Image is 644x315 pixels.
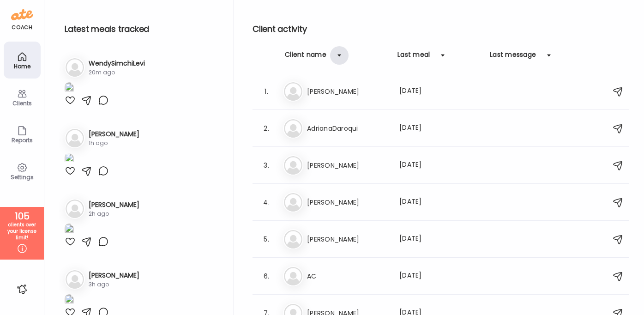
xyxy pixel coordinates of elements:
img: bg-avatar-default.svg [284,82,302,101]
h2: Latest meals tracked [65,22,219,36]
div: [DATE] [399,234,481,245]
div: clients over your license limit! [3,222,41,241]
div: 105 [3,211,41,222]
div: [DATE] [399,271,481,282]
div: [DATE] [399,123,481,134]
img: bg-avatar-default.svg [66,129,84,147]
h3: AC [307,271,388,282]
img: images%2F3fwvDlQRwvRcGYrI4fmdzFMliNn2%2FQTalW11hF2SaC6mahsUu%2FzG1lVm9zD50xCiqZzftp_1080 [65,82,74,95]
h3: [PERSON_NAME] [307,197,388,208]
img: images%2FiSckKW6CJ1WEr3ABks5tKchXmt33%2FH6hPhUL6WX1YKeL9f3tq%2FPAJEEhz8whGXzQFfmIq8_1080 [65,294,74,307]
img: bg-avatar-default.svg [284,119,302,138]
div: Clients [6,100,39,106]
div: 1. [261,86,272,97]
div: 3. [261,160,272,171]
div: 1h ago [89,139,139,147]
h3: AdrianaDaroqui [307,123,388,134]
img: ate [11,7,33,22]
div: coach [12,24,32,31]
div: 5. [261,234,272,245]
img: bg-avatar-default.svg [284,156,302,175]
div: Last meal [397,50,430,65]
div: [DATE] [399,160,481,171]
div: 2h ago [89,210,139,218]
img: bg-avatar-default.svg [66,58,84,77]
h3: [PERSON_NAME] [307,86,388,97]
div: Home [6,63,39,69]
div: [DATE] [399,197,481,208]
div: Last message [490,50,536,65]
div: 2. [261,123,272,134]
img: bg-avatar-default.svg [284,230,302,248]
img: bg-avatar-default.svg [66,200,84,218]
div: 3h ago [89,280,139,289]
div: Settings [6,174,39,180]
div: [DATE] [399,86,481,97]
div: Client name [285,50,326,65]
img: bg-avatar-default.svg [66,270,84,289]
h3: [PERSON_NAME] [89,129,139,139]
h3: [PERSON_NAME] [89,200,139,210]
img: bg-avatar-default.svg [284,193,302,212]
h3: WendySimchiLevi [89,59,145,68]
h3: [PERSON_NAME] [89,271,139,280]
h3: [PERSON_NAME] [307,234,388,245]
img: images%2FB5Gvj8uJtddG2blxiPNBeVKITB93%2Fxem3IAohF3hTzeO0dP9Q%2FsNkTorWmPhQuihlqVYcS_1080 [65,153,74,165]
img: bg-avatar-default.svg [284,267,302,285]
h3: [PERSON_NAME] [307,160,388,171]
img: images%2F3QKqSNjSk9ZiQilpApUG30hIfEJ3%2FaH46oBk01ghffpiaLeEU%2FoArQ2rOZzSUCILeBxUYO_1080 [65,224,74,236]
h2: Client activity [253,22,629,36]
div: 20m ago [89,68,145,77]
div: 6. [261,271,272,282]
div: 4. [261,197,272,208]
div: Reports [6,137,39,143]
